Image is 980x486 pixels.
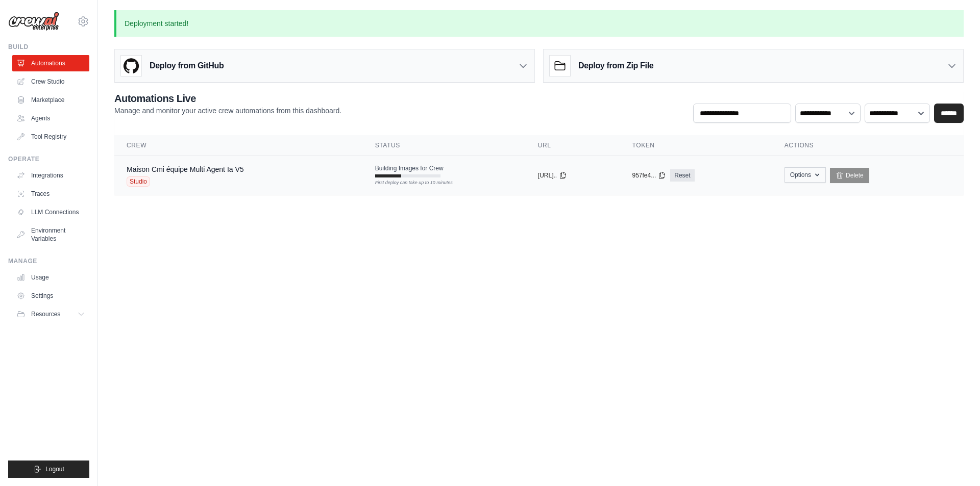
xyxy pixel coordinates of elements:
[12,167,89,184] a: Integrations
[12,186,89,202] a: Traces
[127,165,244,173] a: Maison Cmi équipe Multi Agent Ia V5
[114,135,363,156] th: Crew
[8,257,89,265] div: Manage
[12,222,89,247] a: Environment Variables
[8,43,89,51] div: Build
[114,106,341,116] p: Manage and monitor your active crew automations from this dashboard.
[127,176,150,187] span: Studio
[121,56,141,76] img: GitHub Logo
[772,135,964,156] th: Actions
[578,60,653,72] h3: Deploy from Zip File
[12,73,89,90] a: Crew Studio
[150,60,224,72] h3: Deploy from GitHub
[12,204,89,220] a: LLM Connections
[114,10,964,37] p: Deployment started!
[375,180,440,187] div: First deploy can take up to 10 minutes
[830,168,869,183] a: Delete
[12,129,89,145] a: Tool Registry
[363,135,526,156] th: Status
[670,169,694,182] a: Reset
[632,171,667,180] button: 957fe4...
[620,135,772,156] th: Token
[375,164,444,172] span: Building Images for Crew
[12,306,89,322] button: Resources
[8,12,59,31] img: Logo
[114,91,341,106] h2: Automations Live
[12,92,89,108] a: Marketplace
[8,461,89,478] button: Logout
[12,110,89,126] a: Agents
[45,465,64,473] span: Logout
[785,167,826,183] button: Options
[8,155,89,163] div: Operate
[12,288,89,304] a: Settings
[31,310,60,318] span: Resources
[526,135,620,156] th: URL
[12,269,89,286] a: Usage
[12,55,89,71] a: Automations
